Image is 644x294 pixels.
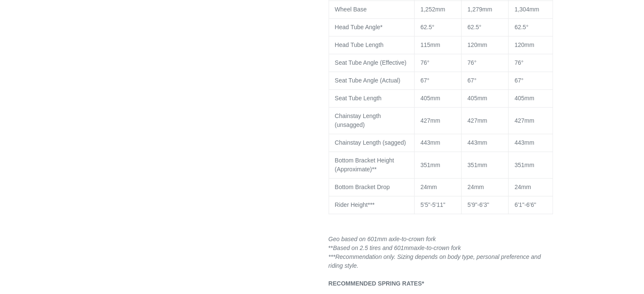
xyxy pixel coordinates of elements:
span: 405mm [467,95,487,102]
span: 405mm [420,95,440,102]
span: 62.5 [420,24,432,30]
span: 67° [514,77,523,84]
span: 62.5 [467,24,479,30]
span: 24mm [467,184,484,190]
span: 120mm [514,41,534,48]
span: 427mm [467,117,487,124]
span: 443mm [514,139,534,146]
span: 67° [467,77,476,84]
span: Chainstay Length (sagged) [335,139,406,146]
span: 5'5"-5'11" [420,201,445,208]
span: Head Tube Length [335,41,384,48]
span: 351mm [514,162,534,168]
b: RECOMMENDED SPRING RATES* [329,280,424,287]
span: 115mm [420,41,440,48]
span: Head Tube Angle* [335,24,383,30]
span: ° [526,24,528,30]
span: 24mm [514,184,531,190]
span: 1,252mm [420,6,445,13]
span: 427mm [514,117,534,124]
span: 67° [420,77,429,84]
span: 76 [514,59,521,66]
span: 351mm [467,162,487,168]
span: 1,304mm [514,6,539,13]
span: 443mm [420,139,440,146]
span: Seat Tube Angle (Effective) [335,59,406,66]
span: Geo based on 601mm axle-to-crown fork [329,236,436,242]
span: ° [479,24,481,30]
span: Bottom Bracket Height (Approximate)** [335,157,394,173]
span: Seat Tube Angle (Actual) [335,77,401,84]
span: Wheel Base [335,6,367,13]
span: Seat Tube Length [335,95,382,102]
span: ° [521,59,524,66]
span: 405mm [514,95,534,102]
span: axle-to-crown fork [414,245,461,251]
span: ° [432,24,434,30]
span: Bottom Bracket Drop [335,184,390,190]
span: ° [474,59,476,66]
span: Based on 2.5 tires and 601mm [333,245,414,251]
span: 24mm [420,184,437,190]
span: 5'9"-6'3" [467,201,489,208]
span: 1,279mm [467,6,492,13]
span: Chainstay Length (unsagged) [335,113,381,128]
span: 76 [420,59,427,66]
span: Rider Height*** [335,201,375,208]
span: ***Recommendation only. Sizing depends on body type, personal preference and riding style. [329,253,541,269]
span: 427mm [420,117,440,124]
span: 6'1"-6'6" [514,201,536,208]
span: 120mm [467,41,487,48]
span: 443mm [467,139,487,146]
span: 62.5 [514,24,526,30]
span: 76 [467,59,474,66]
span: ° [427,59,429,66]
span: 351mm [420,162,440,168]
